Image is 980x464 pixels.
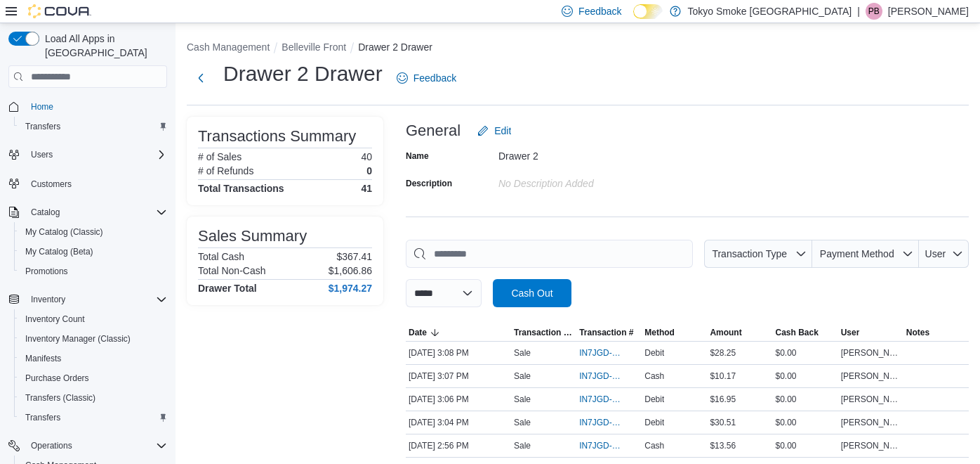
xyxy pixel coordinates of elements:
button: Cash Out [493,279,571,307]
p: Tokyo Smoke [GEOGRAPHIC_DATA] [688,3,852,20]
p: Sale [514,347,531,359]
h4: Total Transactions [198,183,284,194]
span: My Catalog (Classic) [25,226,103,238]
span: [PERSON_NAME] [841,347,901,359]
button: IN7JGD-6736661 [579,344,639,361]
div: [DATE] 3:08 PM [406,344,511,361]
button: Users [25,146,58,163]
button: Catalog [3,202,173,222]
a: My Catalog (Beta) [20,243,99,260]
div: Parker Bateman [866,3,882,20]
button: Cash Back [773,324,838,341]
button: Next [187,64,215,92]
a: My Catalog (Classic) [20,224,109,240]
span: Transaction Type [514,327,574,338]
span: Users [25,146,167,163]
button: Drawer 2 Drawer [358,41,432,53]
a: Manifests [20,350,67,367]
button: Home [3,96,173,117]
span: Catalog [31,207,60,218]
button: Operations [25,437,78,454]
h4: Drawer Total [198,283,257,294]
span: Dark Mode [633,19,634,20]
h4: $1,974.27 [329,283,372,294]
span: Operations [25,437,167,454]
h3: Sales Summary [198,228,307,245]
p: [PERSON_NAME] [888,3,969,20]
button: Method [642,324,707,341]
p: Sale [514,417,531,428]
button: Inventory [25,291,71,308]
button: Transaction Type [511,324,576,341]
span: Inventory Count [20,311,167,328]
span: Inventory Count [25,314,85,325]
span: Purchase Orders [20,370,167,387]
span: Inventory [25,291,167,308]
span: User [841,327,860,338]
span: $10.17 [710,370,736,382]
span: Feedback [578,4,621,18]
span: Feedback [413,71,456,85]
span: My Catalog (Beta) [25,246,93,257]
span: Transfers [20,118,167,135]
a: Feedback [391,64,462,92]
span: [PERSON_NAME] [841,440,901,451]
h6: Total Cash [198,251,244,262]
span: $13.56 [710,440,736,451]
div: [DATE] 2:56 PM [406,437,511,454]
span: Cash [644,370,664,382]
input: Dark Mode [633,4,663,19]
button: Transaction # [576,324,642,341]
h6: # of Sales [198,151,241,162]
span: $16.95 [710,394,736,405]
h1: Drawer 2 Drawer [223,60,383,88]
span: Inventory Manager (Classic) [25,333,131,344]
button: Operations [3,436,173,456]
div: $0.00 [773,368,838,385]
span: Debit [644,417,664,428]
button: Transaction Type [704,240,812,268]
div: $0.00 [773,414,838,431]
span: Transfers [25,121,60,132]
span: Customers [25,174,167,192]
span: $30.51 [710,417,736,428]
label: Description [406,178,452,189]
span: Amount [710,327,741,338]
div: Drawer 2 [498,145,687,162]
button: IN7JGD-6736632 [579,414,639,431]
span: [PERSON_NAME] [841,370,901,382]
button: IN7JGD-6736577 [579,437,639,454]
a: Transfers [20,118,66,135]
span: Promotions [20,263,167,280]
p: Sale [514,440,531,451]
a: Customers [25,176,77,193]
div: $0.00 [773,437,838,454]
p: $367.41 [336,251,372,262]
span: IN7JGD-6736645 [579,394,625,405]
span: Transfers [20,409,167,426]
button: Notes [903,324,969,341]
span: Debit [644,347,664,359]
h3: General [406,122,461,139]
span: IN7JGD-6736577 [579,440,625,451]
span: IN7JGD-6736661 [579,347,625,359]
span: Notes [906,327,929,338]
button: Belleville Front [282,41,346,53]
a: Purchase Orders [20,370,95,387]
span: User [925,248,946,259]
input: This is a search bar. As you type, the results lower in the page will automatically filter. [406,240,693,268]
button: Payment Method [812,240,919,268]
p: Sale [514,394,531,405]
span: Users [31,149,53,160]
span: Method [644,327,675,338]
button: IN7JGD-6736652 [579,368,639,385]
span: Debit [644,394,664,405]
span: Payment Method [820,248,894,259]
span: Catalog [25,204,167,221]
button: Inventory Manager (Classic) [14,329,173,349]
span: Transfers [25,412,60,423]
button: My Catalog (Beta) [14,242,173,262]
button: Customers [3,173,173,193]
button: Users [3,145,173,165]
span: Transaction Type [712,248,787,259]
